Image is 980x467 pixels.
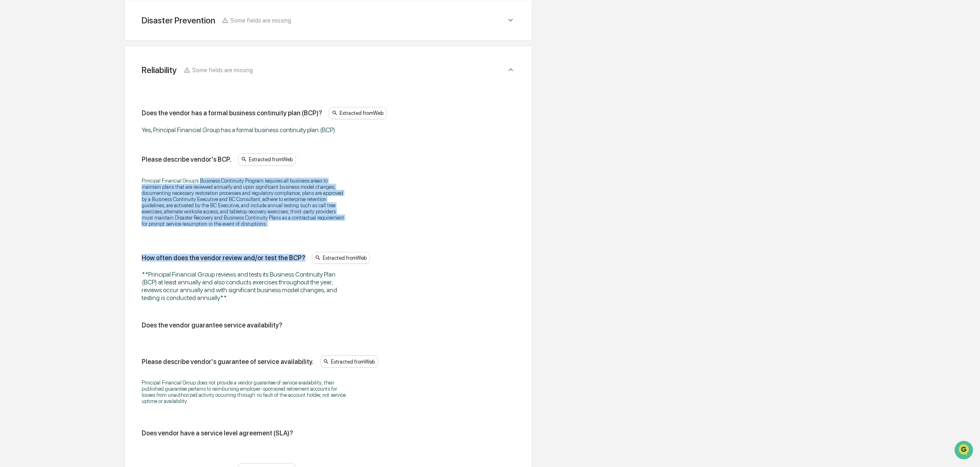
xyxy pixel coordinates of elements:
div: Extracted from Web [320,355,378,368]
div: 🖐️ [8,104,15,111]
span: Some fields are missing [193,66,253,73]
div: Does vendor have a service level agreement (SLA)? [142,429,293,437]
img: 1746055101610-c473b297-6a78-478c-a979-82029cc54cd1 [8,63,23,78]
span: Pylon [82,139,99,145]
div: ReliabilitySome fields are missing [135,57,522,83]
span: Some fields are missing [231,17,291,24]
span: Preclearance [16,103,53,112]
div: 🗄️ [60,104,66,111]
div: How often does the vendor review and/or test the BCP? [142,254,305,262]
p: Principal Financial Group does not provide a vendor guarantee of service availability; their publ... [142,380,347,404]
div: Please describe vendor's guarantee of service availability. [142,358,314,366]
span: Attestations [68,103,102,112]
div: Please describe vendor's BCP. [142,156,232,163]
a: 🗄️Attestations [56,100,105,115]
div: Disaster Prevention [142,15,215,25]
a: Powered byPylon [58,139,99,145]
div: Extracted from Web [238,153,296,166]
button: Start new chat [140,65,149,75]
div: Yes, Principal Financial Group has a formal business continuity plan (BCP). [142,126,347,134]
span: Data Lookup [16,119,52,127]
div: **Principal Financial Group reviews and tests its Business Continuity Plan (BCP) at least annuall... [142,270,347,302]
iframe: Open customer support [954,440,976,462]
p: Principal Financial Group’s Business Continuity Program requires all business areas to maintain p... [142,178,347,227]
div: Disaster PreventionSome fields are missing [135,10,522,30]
div: We're available if you need us! [28,71,104,78]
div: 🔎 [8,120,15,126]
div: Does the vendor has a formal business continuity plan (BCP)? [142,109,322,117]
div: Does the vendor guarantee service availability? [142,321,282,329]
div: Extracted from Web [329,107,387,119]
div: Extracted from Web [312,252,370,264]
a: 🖐️Preclearance [5,100,56,115]
a: 🔎Data Lookup [5,116,55,130]
p: How can we help? [8,17,149,30]
div: Start new chat [28,63,135,71]
div: Reliability [142,65,177,75]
